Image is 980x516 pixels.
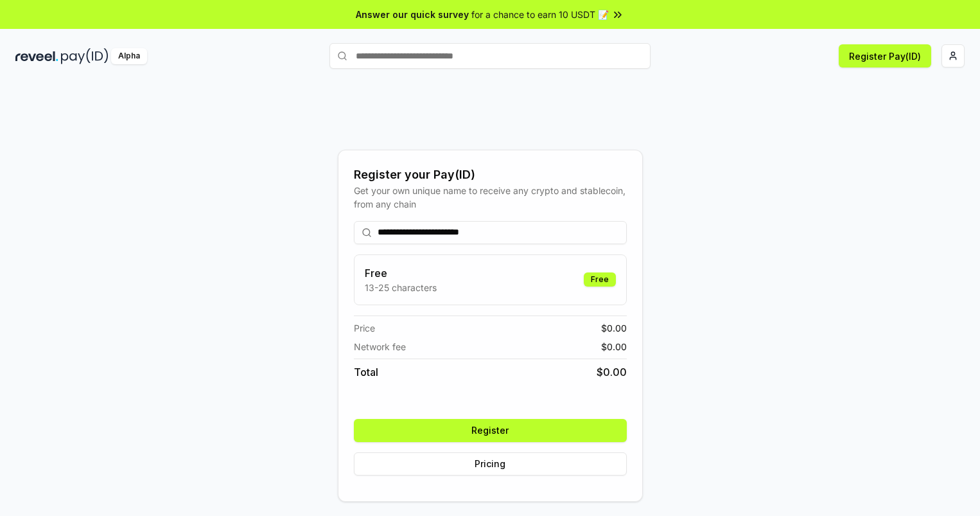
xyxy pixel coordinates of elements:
[354,184,627,211] div: Get your own unique name to receive any crypto and stablecoin, from any chain
[365,281,437,294] p: 13-25 characters
[356,8,469,21] span: Answer our quick survey
[839,44,931,67] button: Register Pay(ID)
[597,364,627,380] span: $ 0.00
[15,48,58,64] img: reveel_dark
[61,48,109,64] img: pay_id
[354,340,406,353] span: Network fee
[354,452,627,476] button: Pricing
[111,48,147,64] div: Alpha
[471,8,609,21] span: for a chance to earn 10 USDT 📝
[365,265,437,281] h3: Free
[584,272,616,287] div: Free
[601,340,627,353] span: $ 0.00
[354,419,627,442] button: Register
[601,321,627,335] span: $ 0.00
[354,364,378,380] span: Total
[354,321,375,335] span: Price
[354,166,627,184] div: Register your Pay(ID)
